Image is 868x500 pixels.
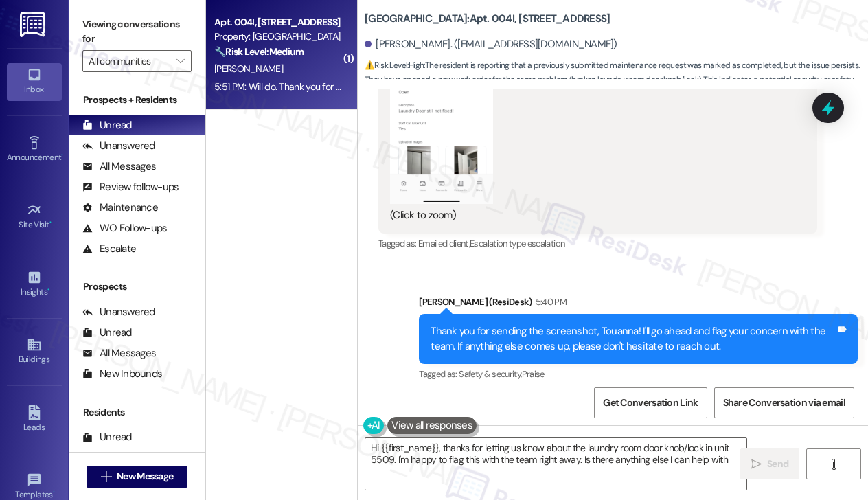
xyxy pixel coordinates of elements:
i:  [176,56,184,67]
div: [PERSON_NAME] (ResiDesk) [419,295,858,314]
div: Escalate [82,242,136,256]
i:  [101,471,111,482]
img: ResiDesk Logo [20,12,48,37]
span: Emailed client , [418,238,470,249]
span: • [49,218,52,227]
div: Residents [69,405,205,420]
div: Unanswered [82,139,155,153]
span: Send [767,457,788,471]
span: [PERSON_NAME] [214,62,283,75]
div: Apt. 004I, [STREET_ADDRESS] [214,15,341,30]
div: Unread [82,326,132,340]
span: • [47,285,49,295]
span: Share Conversation via email [723,396,845,410]
label: Viewing conversations for [82,14,192,50]
input: All communities [89,50,170,72]
a: Site Visit • [7,198,62,236]
button: Send [740,448,799,479]
a: Leads [7,401,62,438]
div: Prospects [69,280,205,294]
div: Prospects + Residents [69,93,205,107]
div: Tagged as: [378,234,817,253]
strong: 🔧 Risk Level: Medium [214,45,304,58]
span: • [53,488,55,497]
a: Buildings [7,333,62,370]
textarea: Hi {{first_name}}, thanks for letting us know about the laundry room door knob/lock in unit 5509.... [365,438,746,490]
div: Unanswered [82,305,155,319]
div: [PERSON_NAME]. ([EMAIL_ADDRESS][DOMAIN_NAME]) [365,37,617,52]
b: [GEOGRAPHIC_DATA]: Apt. 004I, [STREET_ADDRESS] [365,12,610,26]
a: Inbox [7,63,62,100]
span: Praise [522,368,545,380]
div: WO Follow-ups [82,221,167,236]
button: Get Conversation Link [594,387,707,418]
div: 5:40 PM [532,295,567,309]
span: Get Conversation Link [603,396,698,410]
div: Thank you for sending the screenshot, Touanna! I'll go ahead and flag your concern with the team.... [431,324,836,354]
button: Share Conversation via email [714,387,854,418]
a: Insights • [7,266,62,303]
div: Unanswered [82,451,155,465]
span: Safety & security , [459,368,521,380]
span: • [61,150,63,160]
div: 5:51 PM: Will do. Thank you for your assistance! [214,80,400,93]
div: Property: [GEOGRAPHIC_DATA] [214,30,341,44]
strong: ⚠️ Risk Level: High [365,60,424,71]
div: Review follow-ups [82,180,179,194]
div: Tagged as: [419,364,858,384]
div: All Messages [82,346,156,361]
div: Unread [82,118,132,133]
div: Maintenance [82,201,158,215]
i:  [828,459,838,470]
span: New Message [117,469,173,484]
div: New Inbounds [82,367,162,381]
i:  [751,459,762,470]
div: All Messages [82,159,156,174]
div: Unread [82,430,132,444]
button: New Message [87,466,188,488]
span: Escalation type escalation [470,238,564,249]
span: : The resident is reporting that a previously submitted maintenance request was marked as complet... [365,58,868,102]
div: (Click to zoom) [390,208,795,223]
